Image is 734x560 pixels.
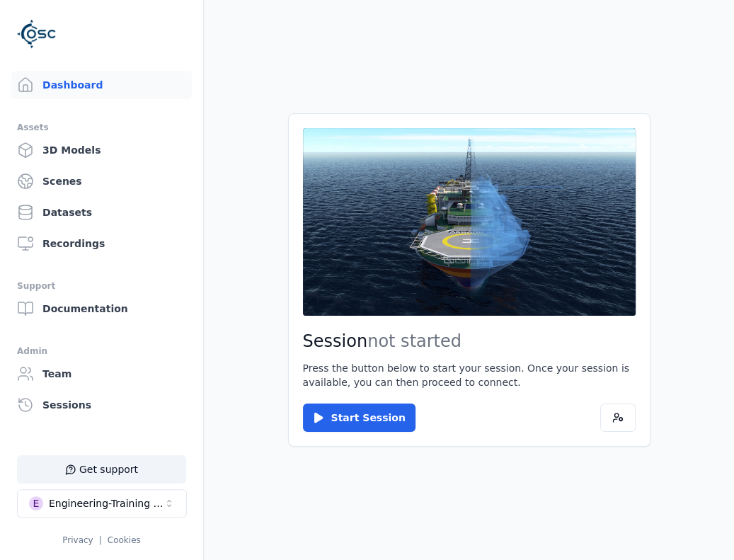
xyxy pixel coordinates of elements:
[17,455,186,484] button: Get support
[62,535,93,545] a: Privacy
[11,136,192,164] a: 3D Models
[17,14,57,54] img: Logo
[11,229,192,258] a: Recordings
[49,496,164,510] div: Engineering-Training (SSO Staging)
[17,343,186,360] div: Admin
[11,167,192,195] a: Scenes
[108,535,141,545] a: Cookies
[17,489,187,518] button: Select a workspace
[99,535,102,545] span: |
[17,278,186,295] div: Support
[11,391,192,419] a: Sessions
[303,404,415,432] button: Start Session
[29,496,43,510] div: E
[11,198,192,227] a: Datasets
[303,361,636,389] p: Press the button below to start your session. Once your session is available, you can then procee...
[367,331,461,351] span: not started
[11,360,192,388] a: Team
[11,71,192,99] a: Dashboard
[11,295,192,323] a: Documentation
[17,119,186,136] div: Assets
[303,330,636,353] h2: Session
